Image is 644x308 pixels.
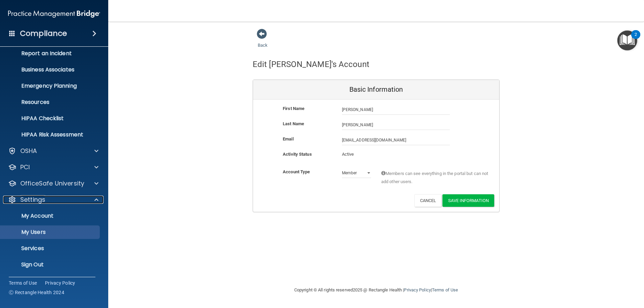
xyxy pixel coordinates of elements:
h4: Compliance [20,29,67,38]
a: Terms of Use [9,280,37,286]
b: Email [283,136,294,141]
p: Report an Incident [4,50,97,57]
p: Business Associates [4,66,97,73]
p: Active [342,150,371,158]
p: HIPAA Checklist [4,115,97,122]
div: 2 [635,35,637,43]
a: OSHA [8,147,98,155]
a: OfficeSafe University [8,179,98,188]
span: Ⓒ Rectangle Health 2024 [9,289,64,296]
button: Cancel [414,194,442,207]
b: Last Name [283,121,304,126]
a: Settings [8,196,98,204]
button: Save Information [442,194,494,207]
button: Open Resource Center, 2 new notifications [617,30,637,50]
p: PCI [20,163,30,171]
h4: Edit [PERSON_NAME]'s Account [253,60,369,69]
p: Settings [20,196,45,204]
span: Members can see everything in the portal but can not add other users. [381,170,489,186]
a: Privacy Policy [404,287,431,292]
div: Copyright © All rights reserved 2025 @ Rectangle Health | | [253,279,500,301]
p: HIPAA Risk Assessment [4,131,97,138]
p: OSHA [20,147,37,155]
p: Services [4,245,97,252]
div: Basic Information [253,80,499,100]
p: Emergency Planning [4,83,97,89]
a: Back [258,35,268,48]
p: Resources [4,99,97,106]
p: OfficeSafe University [20,179,84,188]
b: Activity Status [283,152,312,157]
p: My Users [4,229,97,236]
b: Account Type [283,169,310,174]
a: Terms of Use [432,287,458,292]
p: My Account [4,213,97,219]
a: PCI [8,163,98,171]
img: PMB logo [8,7,100,21]
p: Sign Out [4,261,97,268]
a: Privacy Policy [45,280,75,286]
b: First Name [283,106,304,111]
